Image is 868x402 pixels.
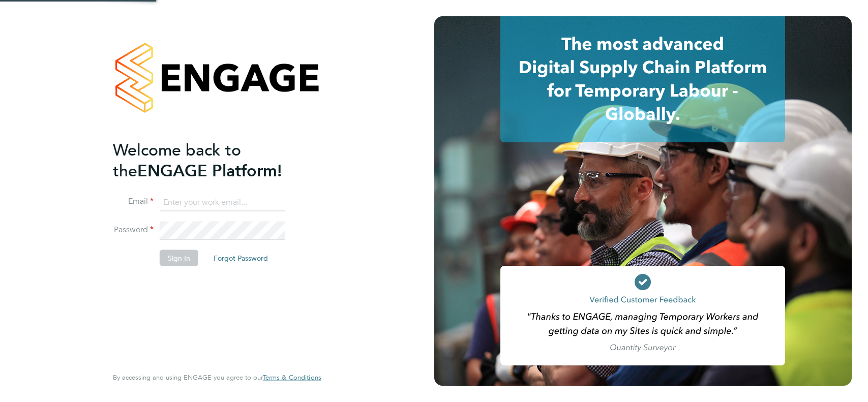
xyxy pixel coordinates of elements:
[205,250,276,266] button: Forgot Password
[113,225,154,235] label: Password
[160,193,285,211] input: Enter your work email...
[113,139,311,181] h2: ENGAGE Platform!
[113,140,241,180] span: Welcome back to the
[160,250,198,266] button: Sign In
[113,373,321,382] span: By accessing and using ENGAGE you agree to our
[263,374,321,382] a: Terms & Conditions
[113,196,154,207] label: Email
[263,373,321,382] span: Terms & Conditions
